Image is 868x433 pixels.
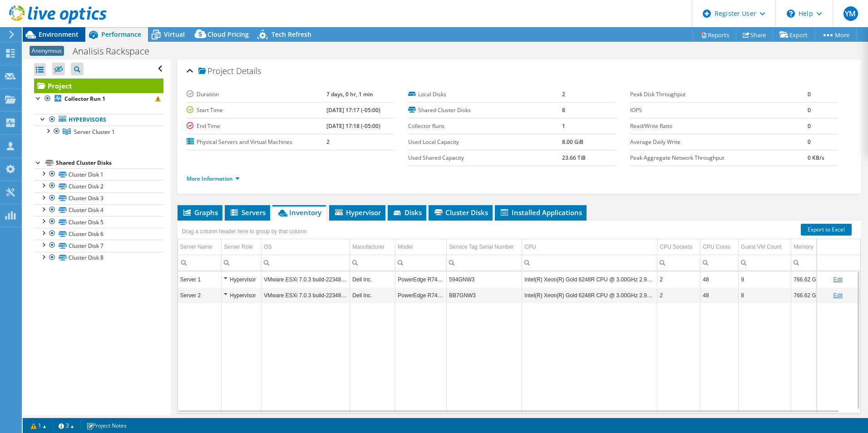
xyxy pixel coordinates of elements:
[80,420,133,431] a: Project Notes
[222,255,261,271] td: Column Server Role, Filter cell
[660,241,692,252] div: CPU Sockets
[178,239,222,255] td: Server Name Column
[447,271,522,287] td: Column Service Tag Serial Number, Value 594GNW3
[34,93,163,105] a: Collector Run 1
[261,239,350,255] td: OS Column
[395,287,447,303] td: Column Model, Value PowerEdge R740xd
[522,239,657,255] td: CPU Column
[693,28,736,42] a: Reports
[447,239,522,255] td: Service Tag Serial Number Column
[814,28,857,42] a: More
[74,128,115,136] span: Server Cluster 1
[180,225,309,238] div: Drag a column header here to group by that column
[178,221,861,413] div: Data grid
[449,241,514,252] div: Service Tag Serial Number
[700,271,739,287] td: Column CPU Cores, Value 48
[222,239,261,255] td: Server Role Column
[808,106,811,114] b: 0
[791,239,824,255] td: Memory Column
[522,287,657,303] td: Column CPU, Value Intel(R) Xeon(R) Gold 6248R CPU @ 3.00GHz 2.99 GHz
[843,6,858,21] span: YM
[408,106,562,115] label: Shared Cluster Disks
[808,90,811,98] b: 0
[264,241,271,252] div: OS
[277,208,321,217] span: Inventory
[326,90,373,98] b: 7 days, 0 hr, 1 min
[739,271,791,287] td: Column Guest VM Count, Value 9
[801,224,852,236] a: Export to Excel
[703,241,730,252] div: CPU Cores
[739,255,791,271] td: Column Guest VM Count, Filter cell
[224,241,252,252] div: Server Role
[34,168,163,180] a: Cluster Disk 1
[334,208,381,217] span: Hypervisor
[164,30,185,39] span: Virtual
[39,30,79,39] span: Environment
[187,90,326,99] label: Duration
[395,271,447,287] td: Column Model, Value PowerEdge R740xd
[350,271,395,287] td: Column Manufacturer, Value Dell Inc.
[261,255,350,271] td: Column OS, Filter cell
[224,274,259,285] div: Hypervisor
[398,241,413,252] div: Model
[180,241,212,252] div: Server Name
[433,208,488,217] span: Cluster Disks
[56,157,163,168] div: Shared Cluster Disks
[787,10,795,18] svg: \n
[182,208,218,217] span: Graphs
[741,241,781,252] div: Guest VM Count
[34,204,163,216] a: Cluster Disk 4
[395,255,447,271] td: Column Model, Filter cell
[25,420,53,431] a: 1
[392,208,422,217] span: Disks
[352,241,385,252] div: Manufacturer
[187,138,326,147] label: Physical Servers and Virtual Machines
[236,65,261,76] span: Details
[64,95,105,103] b: Collector Run 1
[69,46,163,56] h1: Analisis Rackspace
[791,271,824,287] td: Column Memory, Value 766.62 GiB
[34,252,163,264] a: Cluster Disk 8
[739,287,791,303] td: Column Guest VM Count, Value 8
[178,271,222,287] td: Column Server Name, Value Server 1
[34,126,163,138] a: Server Cluster 1
[408,122,562,131] label: Collector Runs
[524,241,536,252] div: CPU
[34,240,163,251] a: Cluster Disk 7
[34,192,163,204] a: Cluster Disk 3
[222,271,261,287] td: Column Server Role, Value Hypervisor
[224,290,259,301] div: Hypervisor
[34,114,163,126] a: Hypervisors
[657,239,700,255] td: CPU Sockets Column
[447,255,522,271] td: Column Service Tag Serial Number, Filter cell
[222,287,261,303] td: Column Server Role, Value Hypervisor
[833,292,843,299] a: Edit
[522,271,657,287] td: Column CPU, Value Intel(R) Xeon(R) Gold 6248R CPU @ 3.00GHz 2.99 GHz
[408,138,562,147] label: Used Local Capacity
[178,255,222,271] td: Column Server Name, Filter cell
[34,216,163,228] a: Cluster Disk 5
[630,122,808,131] label: Read/Write Ratio
[187,106,326,115] label: Start Time
[207,30,249,39] span: Cloud Pricing
[395,239,447,255] td: Model Column
[562,106,565,114] b: 8
[833,276,843,283] a: Edit
[657,255,700,271] td: Column CPU Sockets, Filter cell
[408,90,562,99] label: Local Disks
[34,79,163,93] a: Project
[261,271,350,287] td: Column OS, Value VMware ESXi 7.0.3 build-22348816
[657,287,700,303] td: Column CPU Sockets, Value 2
[791,287,824,303] td: Column Memory, Value 766.62 GiB
[562,122,565,130] b: 1
[700,255,739,271] td: Column CPU Cores, Filter cell
[808,138,811,146] b: 0
[408,153,562,162] label: Used Shared Capacity
[700,239,739,255] td: CPU Cores Column
[773,28,815,42] a: Export
[326,122,380,130] b: [DATE] 17:18 (-05:00)
[736,28,773,42] a: Share
[739,239,791,255] td: Guest VM Count Column
[630,106,808,115] label: IOPS
[630,153,808,162] label: Peak Aggregate Network Throughput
